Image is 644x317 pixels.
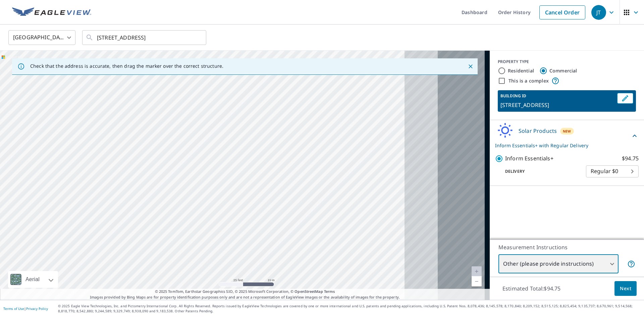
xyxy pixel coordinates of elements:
p: BUILDING ID [500,93,526,99]
div: Regular $0 [586,162,639,181]
div: Other (please provide instructions) [498,255,619,273]
p: Estimated Total: $94.75 [497,281,566,296]
a: Privacy Policy [26,306,48,311]
p: $94.75 [622,154,639,163]
span: Next [620,284,631,293]
p: Delivery [495,168,586,174]
a: Terms of Use [3,306,24,311]
a: Current Level 20, Zoom In Disabled [472,266,482,276]
p: © 2025 Eagle View Technologies, Inc. and Pictometry International Corp. All Rights Reserved. Repo... [58,304,641,314]
a: Current Level 20, Zoom Out [472,276,482,286]
label: This is a complex [508,77,549,84]
a: Terms [324,289,335,294]
label: Residential [508,67,534,74]
button: Next [614,281,637,296]
p: Measurement Instructions [498,243,635,251]
button: Close [466,62,475,71]
div: PROPERTY TYPE [498,59,636,65]
div: JT [591,5,606,20]
a: OpenStreetMap [294,289,323,294]
img: EV Logo [12,7,91,17]
input: Search by address or latitude-longitude [97,28,193,47]
span: © 2025 TomTom, Earthstar Geographics SIO, © 2025 Microsoft Corporation, © [155,289,335,295]
a: Cancel Order [539,5,585,19]
div: [GEOGRAPHIC_DATA] [8,28,75,47]
div: Solar ProductsNewInform Essentials+ with Regular Delivery [495,123,639,149]
span: New [563,128,571,134]
div: Aerial [8,271,58,288]
p: Inform Essentials+ [505,154,553,163]
label: Commercial [549,67,577,74]
p: Inform Essentials+ with Regular Delivery [495,142,631,149]
p: [STREET_ADDRESS] [500,101,614,109]
button: Edit building 1 [617,93,633,104]
p: Check that the address is accurate, then drag the marker over the correct structure. [30,63,223,69]
div: Aerial [23,271,42,288]
p: | [3,307,48,311]
span: Please provide instructions on the next page for which structures you would like measured. You wi... [627,260,635,268]
p: Solar Products [519,127,557,135]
